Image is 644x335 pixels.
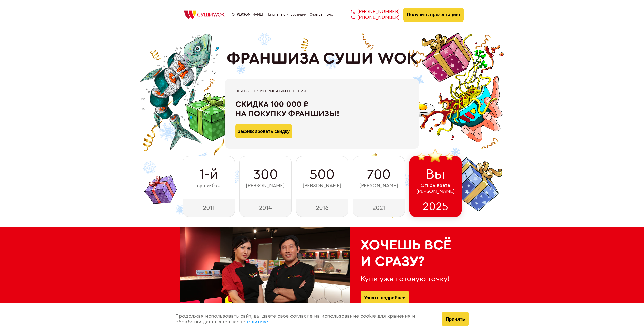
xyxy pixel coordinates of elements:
a: политике [245,319,268,324]
span: 1-й [199,166,218,183]
h2: Хочешь всё и сразу? [361,237,454,270]
span: 500 [309,166,335,183]
a: Узнать подробнее [364,291,405,305]
div: 2021 [353,199,405,217]
button: Зафиксировать скидку [235,124,292,138]
a: [PHONE_NUMBER] [343,15,400,20]
div: 2025 [409,199,462,217]
span: суши-бар [197,183,221,189]
div: 2014 [239,199,292,217]
a: Начальные инвестиции [266,13,306,17]
span: 700 [367,166,391,183]
div: 2016 [296,199,348,217]
a: Отзывы [310,13,323,17]
a: [PHONE_NUMBER] [343,9,400,15]
button: Получить презентацию [403,8,464,22]
button: Принять [442,312,469,326]
div: Скидка 100 000 ₽ на покупку франшизы! [235,100,409,118]
span: 300 [253,166,278,183]
div: Продолжая использовать сайт, вы даете свое согласие на использование cookie для хранения и обрабо... [170,303,437,335]
a: Блог [327,13,335,17]
span: [PERSON_NAME] [303,183,341,189]
span: [PERSON_NAME] [359,183,398,189]
a: О [PERSON_NAME] [232,13,263,17]
div: Купи уже готовую точку! [361,275,454,283]
div: 2011 [183,199,235,217]
div: При быстром принятии решения [235,89,409,93]
span: Вы [426,166,445,182]
h1: ФРАНШИЗА СУШИ WOK [227,49,418,68]
img: СУШИWOK [180,9,228,20]
span: [PERSON_NAME] [246,183,285,189]
span: Открываете [PERSON_NAME] [416,183,455,194]
button: Узнать подробнее [361,291,409,305]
